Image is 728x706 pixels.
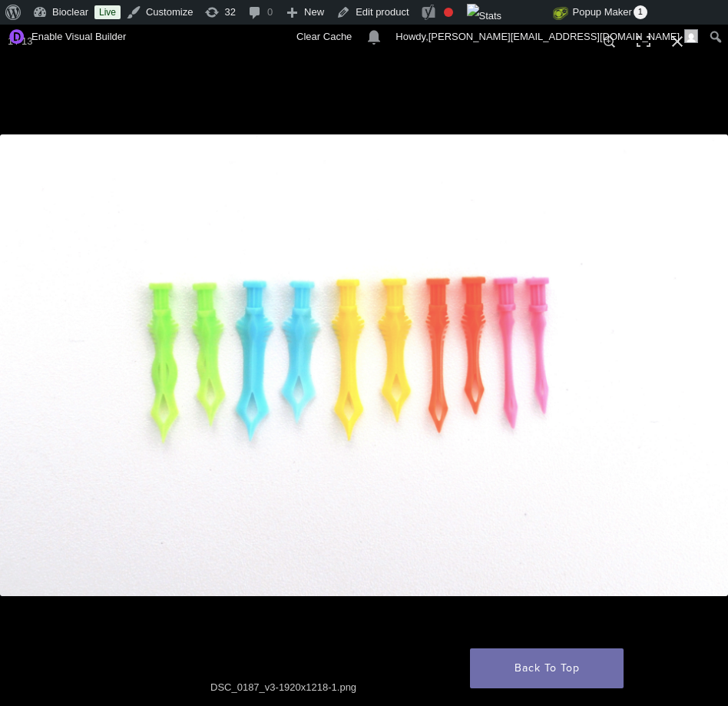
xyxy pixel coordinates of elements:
span: [PERSON_NAME][EMAIL_ADDRESS][DOMAIN_NAME] [429,31,680,42]
img: Views over 48 hours. Click for more Jetpack Stats. [467,4,553,22]
a: Clear Cache [291,25,358,49]
div: DSC_0187_v3-1920x1218-1.png [203,672,525,703]
a: Back To Top [470,648,624,688]
span: 1 [634,5,647,19]
a: Live [94,5,121,19]
div: Focus keyphrase not set [444,8,453,17]
a: Howdy, [390,25,704,49]
button: Next (arrow right) [674,327,728,404]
